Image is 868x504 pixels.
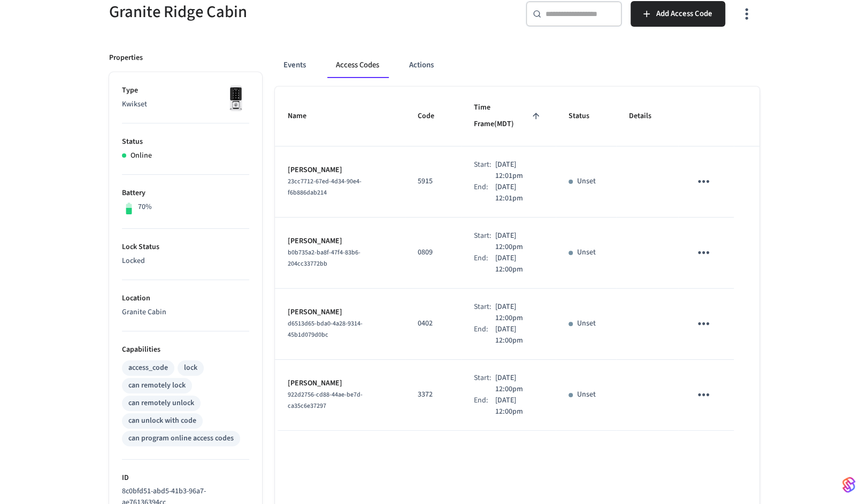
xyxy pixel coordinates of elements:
span: d6513d65-bda0-4a28-9314-45b1d079d0bc [288,319,363,339]
div: Start: [474,159,495,182]
p: [DATE] 12:00pm [495,373,543,395]
p: [PERSON_NAME] [288,378,392,389]
div: Start: [474,230,495,253]
div: End: [474,182,495,204]
p: 0809 [418,247,448,258]
p: [DATE] 12:00pm [495,301,543,324]
div: End: [474,395,495,417]
div: can remotely lock [128,380,186,391]
p: Unset [577,247,596,258]
p: Locked [122,255,249,267]
p: [PERSON_NAME] [288,236,392,247]
p: [DATE] 12:01pm [495,182,543,204]
p: Properties [109,52,143,64]
p: 3372 [418,389,448,400]
p: Unset [577,389,596,400]
p: Status [122,136,249,148]
p: ID [122,472,249,484]
img: Kwikset Halo Touchscreen Wifi Enabled Smart Lock, Polished Chrome, Front [222,85,249,112]
p: Unset [577,318,596,329]
div: End: [474,324,495,346]
div: ant example [275,52,759,78]
div: can program online access codes [128,433,234,444]
span: Details [629,108,665,125]
span: b0b735a2-ba8f-47f4-83b6-204cc33772bb [288,248,360,268]
div: End: [474,253,495,275]
div: Start: [474,373,495,395]
p: [DATE] 12:00pm [495,230,543,253]
div: can unlock with code [128,415,196,427]
span: Status [569,108,603,125]
span: Code [418,108,448,125]
p: Online [130,150,152,161]
p: Kwikset [122,99,249,110]
p: [DATE] 12:00pm [495,395,543,417]
span: 23cc7712-67ed-4d34-90e4-f6b886dab214 [288,177,362,197]
p: [DATE] 12:01pm [495,159,543,182]
p: [PERSON_NAME] [288,165,392,176]
span: Name [288,108,320,125]
p: [PERSON_NAME] [288,307,392,318]
p: 0402 [418,318,448,329]
button: Add Access Code [631,1,725,27]
p: Battery [122,188,249,199]
p: Location [122,293,249,304]
div: can remotely unlock [128,398,194,409]
p: [DATE] 12:00pm [495,253,543,275]
span: 922d2756-cd88-44ae-be7d-ca35c6e37297 [288,390,363,410]
span: Add Access Code [656,7,712,21]
div: Start: [474,301,495,324]
img: SeamLogoGradient.69752ec5.svg [842,476,855,493]
p: 70% [138,201,152,213]
p: Unset [577,176,596,187]
p: Lock Status [122,242,249,253]
button: Actions [401,52,442,78]
p: Capabilities [122,344,249,355]
button: Access Codes [327,52,388,78]
span: Time Frame(MDT) [474,99,543,133]
table: sticky table [275,87,759,431]
button: Events [275,52,314,78]
p: Type [122,85,249,96]
p: Granite Cabin [122,307,249,318]
h5: Granite Ridge Cabin [109,1,428,23]
p: [DATE] 12:00pm [495,324,543,346]
p: 5915 [418,176,448,187]
div: access_code [128,362,168,374]
div: lock [184,362,197,374]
